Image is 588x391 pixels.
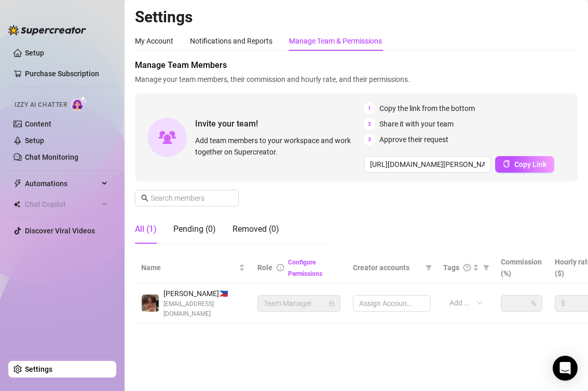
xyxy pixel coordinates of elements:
img: Kaye Velez [142,295,159,312]
a: Configure Permissions [288,259,322,277]
input: Search members [151,192,224,204]
span: Team Manager [264,296,334,311]
div: Manage Team & Permissions [289,35,382,47]
span: filter [426,264,432,271]
span: Automations [25,175,99,192]
button: Copy Link [495,156,554,173]
h2: Settings [135,7,578,27]
span: [PERSON_NAME] 🇵🇭 [163,288,245,299]
span: Name [141,262,237,273]
span: Izzy AI Chatter [15,100,67,110]
img: logo-BBDzfeDw.svg [8,25,86,35]
div: All (1) [135,223,157,235]
div: Pending (0) [173,223,216,235]
span: 3 [364,134,375,145]
span: Role [257,263,272,272]
span: Invite your team! [195,117,364,130]
img: AI Chatter [71,96,87,111]
div: Open Intercom Messenger [553,356,578,381]
span: Manage Team Members [135,59,578,72]
span: [EMAIL_ADDRESS][DOMAIN_NAME] [163,299,245,319]
div: Removed (0) [233,223,279,235]
div: Notifications and Reports [190,35,272,47]
a: Setup [25,49,44,57]
a: Purchase Subscription [25,69,99,78]
span: lock [329,300,335,306]
span: Manage your team members, their commission and hourly rate, and their permissions. [135,74,578,85]
span: search [141,194,148,202]
span: 2 [364,118,375,130]
span: thunderbolt [13,179,22,188]
span: 1 [364,103,375,114]
span: Add team members to your workspace and work together on Supercreator. [195,135,360,158]
span: info-circle [277,264,284,271]
a: Setup [25,136,44,145]
span: Creator accounts [353,262,421,273]
a: Chat Monitoring [25,153,78,161]
span: Tags [443,262,459,273]
span: Approve their request [379,134,448,145]
div: My Account [135,35,173,47]
span: question-circle [463,264,471,271]
span: filter [483,264,489,271]
span: Copy the link from the bottom [379,103,475,114]
span: Chat Copilot [25,196,99,213]
span: copy [503,160,510,167]
th: Name [135,252,251,284]
a: Content [25,120,51,128]
a: Discover Viral Videos [25,227,95,235]
th: Commission (%) [495,252,549,284]
span: Share it with your team [379,118,454,130]
span: Copy Link [514,160,546,169]
span: filter [481,260,491,275]
a: Settings [25,365,52,373]
img: Chat Copilot [13,201,20,208]
span: filter [423,260,434,275]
